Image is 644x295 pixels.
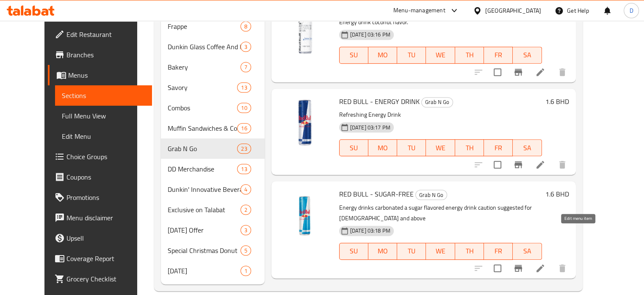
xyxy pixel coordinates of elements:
button: delete [552,155,572,175]
span: RED BULL - ENERGY DRINK [339,95,420,108]
img: RED BULL - WHITE EDITION [278,3,332,57]
div: [GEOGRAPHIC_DATA] [485,6,541,15]
span: [DATE] [168,266,240,276]
div: items [240,205,251,215]
div: Dunkin Glass Coffee And Drinks Frappes [168,42,240,52]
span: WE [429,245,451,257]
div: [DATE] Offer3 [161,220,265,240]
span: Promotions [66,192,145,202]
div: items [240,184,251,194]
span: 2 [241,206,251,214]
span: [DATE] 03:18 PM [347,227,394,235]
button: FR [484,139,513,156]
button: SU [339,139,368,156]
span: Grab N Go [422,97,453,107]
span: Grab N Go [416,190,447,200]
img: RED BULL - SUGAR-FREE [278,188,332,242]
span: 3 [241,226,251,234]
button: Branch-specific-item [508,258,528,278]
button: SU [339,47,368,64]
div: Savory13 [161,77,265,98]
button: MO [368,139,397,156]
span: 13 [238,165,250,173]
div: Grab N Go [168,143,238,154]
span: Combos [168,103,238,113]
span: SA [516,49,538,61]
button: MO [368,243,397,260]
a: Menus [48,65,152,85]
div: items [237,103,251,113]
span: 3 [241,43,251,51]
div: [DATE]1 [161,261,265,281]
span: MO [372,142,394,154]
span: Full Menu View [62,111,145,121]
div: items [237,82,251,93]
span: [DATE] Offer [168,225,240,235]
span: WE [429,142,451,154]
p: Energy drinks carbonated a sugar flavored energy drink caution suggested for [DEMOGRAPHIC_DATA] a... [339,202,542,224]
button: SA [513,47,542,64]
span: Coverage Report [66,253,145,264]
div: items [237,164,251,174]
span: SU [343,142,365,154]
span: Select to update [489,63,506,81]
button: TU [397,243,426,260]
span: TU [401,245,423,257]
span: MO [372,245,394,257]
span: Muffin Sandwiches & Combos [168,123,238,133]
span: WE [429,49,451,61]
div: Exclusive on Talabat2 [161,199,265,220]
span: SA [516,142,538,154]
div: items [240,62,251,72]
span: FR [487,142,509,154]
div: Frappe8 [161,16,265,37]
span: SU [343,245,365,257]
span: Grocery Checklist [66,274,145,284]
span: RED BULL - SUGAR-FREE [339,188,414,200]
div: items [240,42,251,52]
span: Coupons [66,172,145,182]
a: Coupons [48,167,152,187]
span: Select to update [489,156,506,174]
a: Choice Groups [48,146,152,167]
a: Upsell [48,228,152,248]
span: 16 [238,124,250,132]
div: Bakery7 [161,57,265,77]
span: Branches [66,50,145,60]
span: 5 [241,247,251,255]
div: Savory [168,82,238,93]
span: DD Merchandise [168,164,238,174]
span: TU [401,49,423,61]
a: Full Menu View [55,106,152,126]
button: Branch-specific-item [508,62,528,82]
div: items [240,266,251,276]
div: DD Merchandise13 [161,159,265,179]
button: delete [552,62,572,82]
span: Edit Restaurant [66,29,145,39]
div: Grab N Go23 [161,138,265,159]
span: Special Christmas Donut [168,245,240,256]
h6: 1.6 BHD [545,188,569,200]
div: Dunkin' Innovative Beverages4 [161,179,265,199]
div: Dunkin Glass Coffee And Drinks Frappes3 [161,37,265,57]
a: Branches [48,45,152,65]
div: Frappe [168,21,240,31]
span: 1 [241,267,251,275]
button: FR [484,243,513,260]
div: Muffin Sandwiches & Combos16 [161,118,265,138]
span: TH [459,142,481,154]
button: TH [455,47,484,64]
button: SA [513,243,542,260]
span: Bakery [168,62,240,72]
span: Exclusive on Talabat [168,205,240,215]
span: TH [459,49,481,61]
span: Dunkin' Innovative Beverages [168,184,240,194]
span: Select to update [489,259,506,277]
a: Menu disclaimer [48,208,152,228]
a: Edit menu item [535,67,545,77]
div: items [240,245,251,256]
